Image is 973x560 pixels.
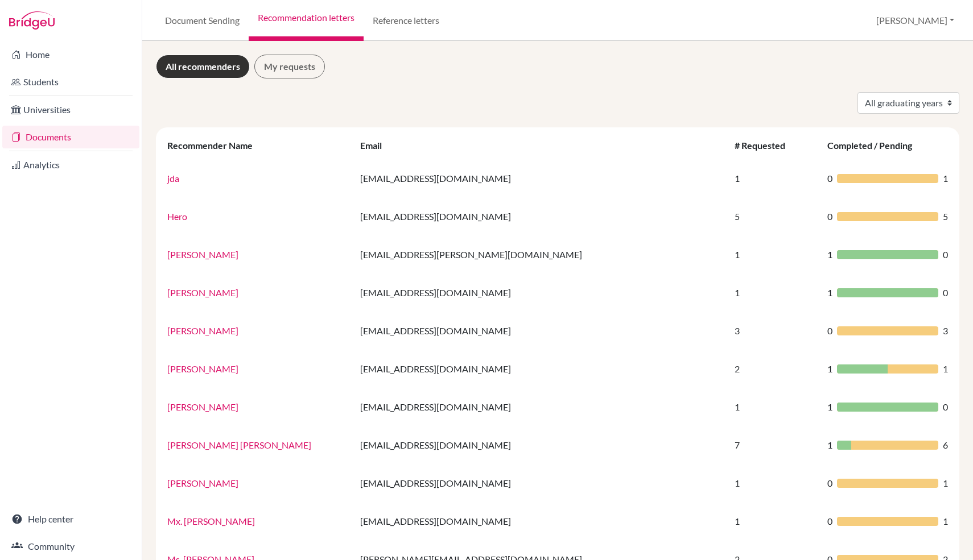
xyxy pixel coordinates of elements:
[728,235,821,273] td: 1
[728,464,821,502] td: 1
[943,362,948,376] span: 1
[827,400,832,414] span: 1
[2,154,139,176] a: Analytics
[728,426,821,464] td: 7
[943,286,948,300] span: 0
[167,325,238,336] a: [PERSON_NAME]
[728,388,821,426] td: 1
[167,140,264,151] div: Recommender Name
[728,350,821,388] td: 2
[2,43,139,66] a: Home
[943,515,948,528] span: 1
[827,210,832,223] span: 0
[871,10,959,31] button: [PERSON_NAME]
[353,502,728,540] td: [EMAIL_ADDRESS][DOMAIN_NAME]
[353,426,728,464] td: [EMAIL_ADDRESS][DOMAIN_NAME]
[943,324,948,338] span: 3
[9,11,55,30] img: Bridge-U
[943,210,948,223] span: 5
[728,312,821,350] td: 3
[353,312,728,350] td: [EMAIL_ADDRESS][DOMAIN_NAME]
[827,248,832,262] span: 1
[167,363,238,374] a: [PERSON_NAME]
[827,515,832,528] span: 0
[2,70,139,93] a: Students
[167,249,238,260] a: [PERSON_NAME]
[353,273,728,312] td: [EMAIL_ADDRESS][DOMAIN_NAME]
[2,98,139,121] a: Universities
[167,211,187,222] a: Hero
[943,248,948,262] span: 0
[735,140,797,151] div: # Requested
[827,476,832,490] span: 0
[353,350,728,388] td: [EMAIL_ADDRESS][DOMAIN_NAME]
[360,140,393,151] div: Email
[353,197,728,235] td: [EMAIL_ADDRESS][DOMAIN_NAME]
[167,439,311,450] a: [PERSON_NAME] [PERSON_NAME]
[943,172,948,185] span: 1
[827,324,832,338] span: 0
[728,159,821,197] td: 1
[2,126,139,148] a: Documents
[2,508,139,530] a: Help center
[728,197,821,235] td: 5
[353,159,728,197] td: [EMAIL_ADDRESS][DOMAIN_NAME]
[156,55,250,78] a: All recommenders
[167,516,255,526] a: Mx. [PERSON_NAME]
[167,478,238,488] a: [PERSON_NAME]
[167,173,179,184] a: jda
[2,535,139,558] a: Community
[827,286,832,300] span: 1
[353,464,728,502] td: [EMAIL_ADDRESS][DOMAIN_NAME]
[353,388,728,426] td: [EMAIL_ADDRESS][DOMAIN_NAME]
[827,172,832,185] span: 0
[827,362,832,376] span: 1
[827,438,832,452] span: 1
[167,287,238,298] a: [PERSON_NAME]
[728,502,821,540] td: 1
[943,400,948,414] span: 0
[728,273,821,312] td: 1
[943,476,948,490] span: 1
[254,55,325,78] a: My requests
[353,235,728,273] td: [EMAIL_ADDRESS][PERSON_NAME][DOMAIN_NAME]
[827,140,923,151] div: Completed / Pending
[167,401,238,412] a: [PERSON_NAME]
[943,438,948,452] span: 6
